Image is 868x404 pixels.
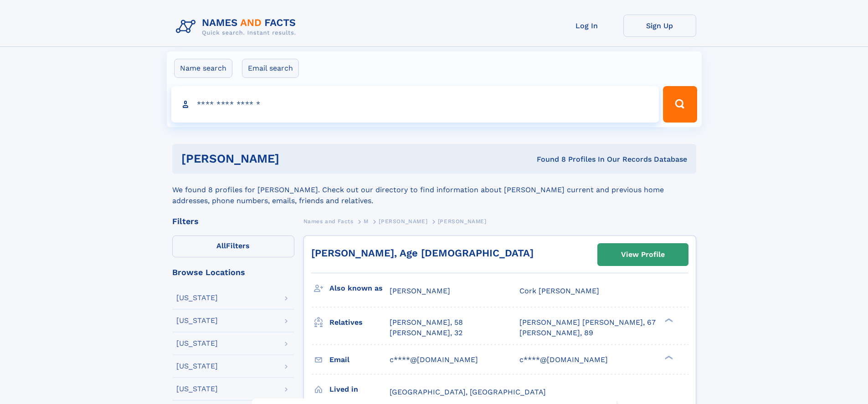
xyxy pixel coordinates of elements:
div: ❯ [663,317,673,323]
span: M [364,218,369,225]
a: Sign Up [623,15,696,37]
h3: Relatives [329,315,390,330]
h3: Email [329,352,390,368]
div: We found 8 profiles for [PERSON_NAME]. Check out our directory to find information about [PERSON_... [172,174,696,206]
div: [US_STATE] [176,294,218,302]
span: [PERSON_NAME] [438,218,487,225]
div: [US_STATE] [176,340,218,347]
div: [US_STATE] [176,385,218,393]
div: [US_STATE] [176,363,218,370]
a: [PERSON_NAME], 32 [390,328,462,338]
a: [PERSON_NAME], Age [DEMOGRAPHIC_DATA] [311,247,534,259]
label: Filters [172,235,294,257]
div: [US_STATE] [176,317,218,324]
h3: Lived in [329,382,390,397]
h3: Also known as [329,281,390,296]
a: M [364,215,369,227]
img: Logo Names and Facts [172,15,303,39]
button: Search Button [663,86,697,123]
a: Names and Facts [303,215,354,227]
h1: [PERSON_NAME] [181,153,408,164]
label: Name search [174,59,232,78]
div: Browse Locations [172,268,294,276]
label: Email search [242,59,299,78]
a: View Profile [598,244,688,266]
a: Log In [550,15,623,37]
input: search input [171,86,659,123]
div: Found 8 Profiles In Our Records Database [408,154,687,164]
span: [PERSON_NAME] [390,286,450,295]
div: View Profile [621,244,665,265]
a: [PERSON_NAME], 58 [390,317,463,327]
div: Filters [172,217,294,225]
div: ❯ [663,354,673,360]
a: [PERSON_NAME], 89 [519,328,593,338]
span: [PERSON_NAME] [379,218,427,225]
span: All [216,241,226,250]
span: [GEOGRAPHIC_DATA], [GEOGRAPHIC_DATA] [390,388,546,396]
span: Cork [PERSON_NAME] [519,286,599,295]
a: [PERSON_NAME] [PERSON_NAME], 67 [519,317,656,327]
a: [PERSON_NAME] [379,215,427,227]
